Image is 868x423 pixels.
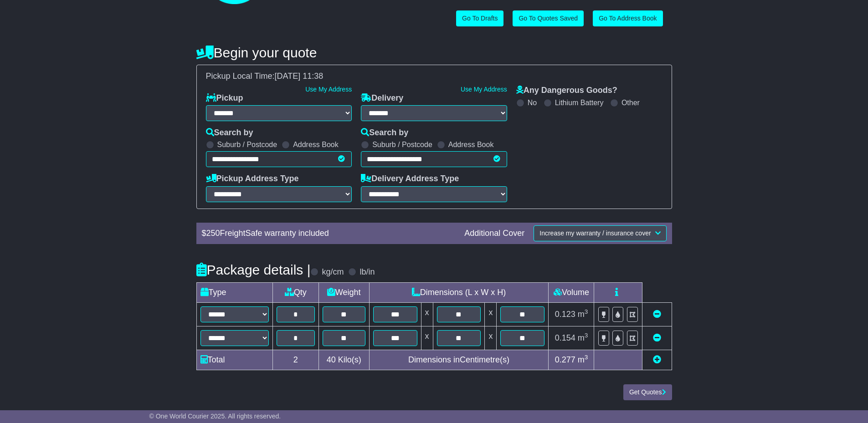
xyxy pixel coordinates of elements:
span: [DATE] 11:38 [275,71,324,81]
label: Pickup [206,93,243,103]
div: Pickup Local Time: [201,71,667,82]
td: x [485,326,497,350]
a: Remove this item [653,333,661,342]
a: Add new item [653,355,661,364]
td: Dimensions in Centimetre(s) [369,350,549,370]
div: Additional Cover [460,229,529,239]
span: 250 [206,229,220,238]
td: Dimensions (L x W x H) [369,282,549,302]
h4: Package details | [196,262,311,277]
label: kg/cm [322,267,344,277]
td: Volume [549,282,594,302]
a: Go To Address Book [593,10,663,26]
span: m [578,333,588,342]
span: 0.154 [555,333,575,342]
label: Suburb / Postcode [217,140,277,149]
span: Increase my warranty / insurance cover [539,229,651,237]
td: x [421,302,433,326]
label: Search by [206,128,253,138]
label: Pickup Address Type [206,174,299,184]
a: Use My Address [305,86,352,93]
span: 0.277 [555,355,575,364]
a: Use My Address [461,86,507,93]
td: Type [196,282,272,302]
span: 0.123 [555,310,575,319]
label: Search by [361,128,408,138]
td: x [485,302,497,326]
td: x [421,326,433,350]
td: 2 [272,350,318,370]
td: Qty [272,282,318,302]
sup: 3 [585,308,588,315]
span: 40 [327,355,336,364]
div: $ FreightSafe warranty included [197,229,460,239]
label: Lithium Battery [555,98,604,107]
sup: 3 [585,332,588,339]
label: No [528,98,537,107]
span: m [578,310,588,319]
h4: Begin your quote [196,45,672,60]
label: Delivery Address Type [361,174,459,184]
label: Suburb / Postcode [372,140,432,149]
td: Kilo(s) [318,350,369,370]
span: © One World Courier 2025. All rights reserved. [149,413,281,420]
sup: 3 [585,354,588,361]
label: Delivery [361,93,403,103]
label: Any Dangerous Goods? [516,86,617,96]
button: Get Quotes [623,384,672,400]
a: Go To Quotes Saved [513,10,584,26]
td: Weight [318,282,369,302]
span: m [578,355,588,364]
a: Go To Drafts [456,10,503,26]
label: lb/in [360,267,375,277]
a: Remove this item [653,310,661,319]
label: Other [621,98,640,107]
label: Address Book [448,140,494,149]
label: Address Book [293,140,339,149]
td: Total [196,350,272,370]
button: Increase my warranty / insurance cover [534,225,666,241]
